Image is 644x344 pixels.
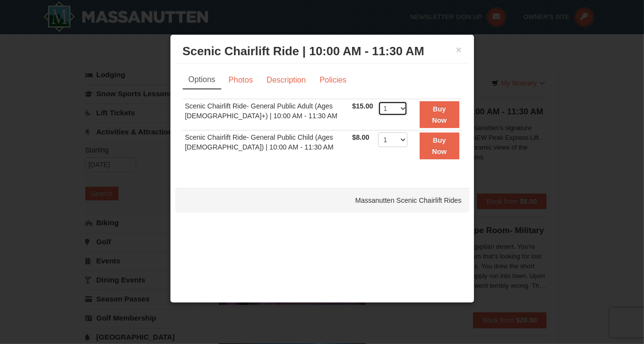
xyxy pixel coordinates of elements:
strong: Buy Now [432,105,447,124]
a: Description [260,71,312,89]
button: Buy Now [420,132,459,159]
button: Buy Now [420,101,459,128]
strong: Buy Now [432,136,447,155]
td: Scenic Chairlift Ride- General Public Child (Ages [DEMOGRAPHIC_DATA]) | 10:00 AM - 11:30 AM [183,130,350,161]
span: $15.00 [352,102,373,110]
div: Massanutten Scenic Chairlift Rides [175,188,469,213]
a: Photos [222,71,260,89]
a: Options [183,71,221,89]
h3: Scenic Chairlift Ride | 10:00 AM - 11:30 AM [183,44,462,59]
a: Policies [313,71,353,89]
button: × [456,45,462,55]
td: Scenic Chairlift Ride- General Public Adult (Ages [DEMOGRAPHIC_DATA]+) | 10:00 AM - 11:30 AM [183,99,350,130]
span: $8.00 [352,133,369,141]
